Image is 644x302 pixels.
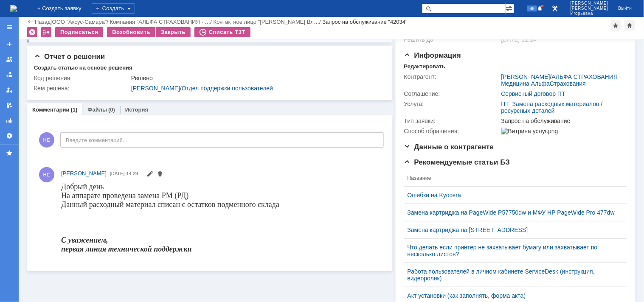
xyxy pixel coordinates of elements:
[131,85,180,92] a: [PERSON_NAME]
[52,19,110,25] div: /
[527,6,537,11] span: 96
[3,37,16,51] a: Создать заявку
[408,192,617,199] a: Ошибки на Kyocera
[408,292,617,299] a: Акт установки (как заполнять, форма акта)
[3,129,16,143] a: Настройки
[501,73,550,80] a: [PERSON_NAME]
[110,19,211,25] a: Компания "АЛЬФА СТРАХОВАНИЯ - …
[404,101,500,107] div: Услуга:
[506,4,514,12] span: Расширенный поиск
[404,170,620,187] th: Название
[408,209,617,216] a: Замена картриджа на PageWide P57750dw и МФУ HP PageWide Pro 477dw
[404,158,510,166] span: Рекомендуемые статьи БЗ
[214,19,319,25] a: Контактное лицо "[PERSON_NAME] Вл…
[550,3,560,14] a: Перейти в интерфейс администратора
[404,73,500,80] div: Контрагент:
[127,171,138,176] span: 14:29
[34,85,129,92] div: Кем решена:
[501,73,623,87] div: /
[61,169,107,178] a: [PERSON_NAME]
[35,19,51,25] a: Назад
[61,170,107,176] span: [PERSON_NAME]
[51,18,52,25] div: |
[34,64,132,71] div: Создать статью на основе решения
[611,20,621,31] div: Добавить в избранное
[146,171,153,178] span: Редактировать
[501,73,622,87] a: АЛЬФА СТРАХОВАНИЯ - Медицина АльфаСтрахования
[404,51,461,59] span: Информация
[214,19,323,25] div: /
[501,90,565,97] a: Сервисный договор ПТ
[182,85,273,92] a: Отдел поддержки пользователей
[408,226,617,233] a: Замена картриджа на [STREET_ADDRESS]
[3,53,16,66] a: Заявки на командах
[10,5,17,12] a: Перейти на домашнюю страницу
[571,6,608,11] span: [PERSON_NAME]
[3,114,16,127] a: Отчеты
[571,1,608,6] span: [PERSON_NAME]
[34,75,129,81] div: Код решения:
[27,27,37,37] div: Удалить
[404,90,500,97] div: Соглашение:
[501,101,603,114] a: ПТ_Замена расходных материалов / ресурсных деталей
[501,128,558,134] img: Витрина услуг.png
[10,5,17,12] img: logo
[131,75,380,81] div: Решено
[404,117,500,124] div: Тип заявки:
[39,132,54,148] span: НЕ
[110,171,125,176] span: [DATE]
[3,98,16,112] a: Мои согласования
[110,19,214,25] div: /
[131,85,380,92] div: /
[404,128,500,134] div: Способ обращения:
[41,27,51,37] div: Работа с массовостью
[408,268,617,282] a: Работа пользователей в личном кабинете ServiceDesk (инструкция, видеоролик)
[34,53,105,61] span: Отчет о решении
[323,19,408,25] div: Запрос на обслуживание "42034"
[87,106,107,113] a: Файлы
[571,11,608,16] span: Игорьевна
[404,63,445,70] div: Редактировать
[404,143,494,151] span: Данные о контрагенте
[625,20,635,31] div: Сделать домашней страницей
[501,117,623,124] div: Запрос на обслуживание
[32,106,70,113] a: Комментарии
[92,3,135,14] div: Создать
[52,19,107,25] a: ООО "Аксус-Самара"
[157,171,163,178] span: Удалить
[3,68,16,81] a: Заявки в моей ответственности
[71,106,78,113] div: (1)
[125,106,148,113] a: История
[408,244,617,257] a: Что делать если принтер не захватывает бумагу или захватывает по несколько листов?
[3,83,16,97] a: Мои заявки
[108,106,115,113] div: (0)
